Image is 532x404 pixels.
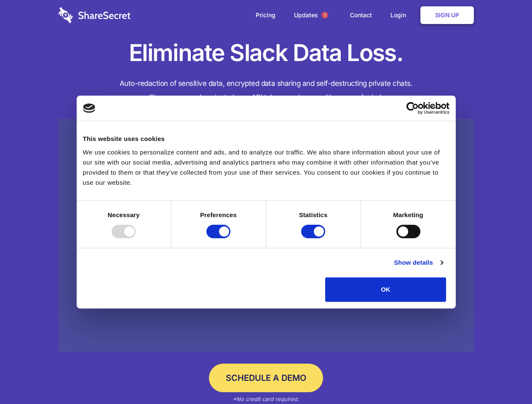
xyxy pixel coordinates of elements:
img: logo [83,104,96,113]
a: Usercentrics Cookiebot - opens in a new window [376,102,449,114]
a: Sign Up [420,6,474,24]
a: Contact [342,2,380,28]
strong: Preferences [200,211,237,218]
a: Pricing [247,2,284,28]
img: logo-wordmark-white-trans-d4663122ce5f474addd5e946df7df03e33cb6a1c49d2221995e7729f52c070b2.svg [59,7,131,23]
a: Show details [394,258,443,268]
a: Schedule a Demo [209,364,323,392]
a: Wistia video thumbnail [59,119,474,352]
a: Login [382,2,419,28]
h1: Eliminate Slack Data Loss. [59,38,474,68]
strong: Marketing [393,211,423,218]
button: OK [325,277,446,302]
strong: Necessary [108,211,140,218]
div: We use cookies to personalize content and ads, and to analyze our traffic. We also share informat... [83,147,449,188]
em: *No credit card required. [233,396,299,402]
div: This website uses cookies [83,134,449,144]
h4: Auto-redaction of sensitive data, encrypted data sharing and self-destructing private chats. Shar... [59,77,474,104]
strong: Statistics [299,211,328,218]
span: 1 [321,12,328,19]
